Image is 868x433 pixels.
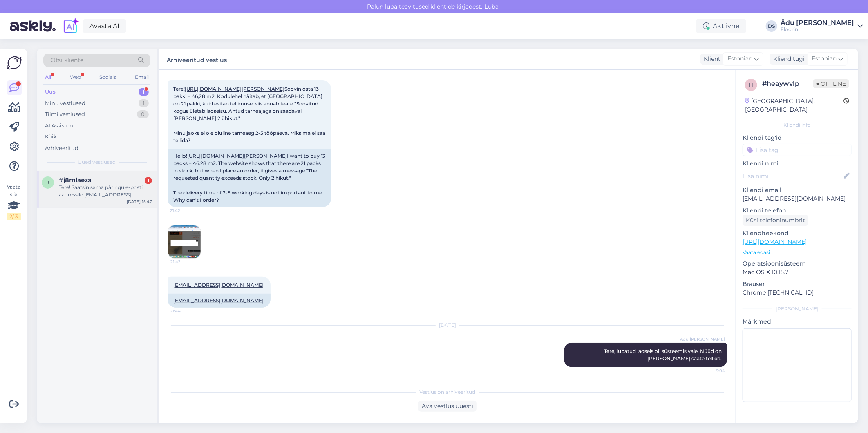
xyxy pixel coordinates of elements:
[133,72,150,83] div: Email
[743,144,852,156] input: Lisa tag
[45,88,56,96] div: Uus
[145,177,152,184] div: 1
[98,72,118,83] div: Socials
[7,183,21,220] div: Vaata siia
[78,158,116,166] span: Uued vestlused
[173,86,327,143] span: Tere! Soovin osta 13 pakki = 46,28 m2. Kodulehel näitab, et [GEOGRAPHIC_DATA] on 21 pakki, kuid e...
[7,55,22,71] img: Askly Logo
[59,176,92,184] span: #j8mlaeza
[743,249,852,256] p: Vaata edasi ...
[743,229,852,238] p: Klienditeekond
[743,268,852,277] p: Mac OS X 10.15.7
[743,259,852,268] p: Operatsioonisüsteem
[743,194,852,203] p: [EMAIL_ADDRESS][DOMAIN_NAME]
[482,3,501,10] span: Luba
[168,321,727,329] div: [DATE]
[812,54,837,63] span: Estonian
[696,19,746,33] div: Aktiivne
[43,72,53,83] div: All
[170,259,201,265] span: 21:42
[743,238,807,246] a: [URL][DOMAIN_NAME]
[743,172,842,181] input: Lisa nimi
[45,144,78,152] div: Arhiveeritud
[173,282,264,288] a: [EMAIL_ADDRESS][DOMAIN_NAME]
[743,134,852,142] p: Kliendi tag'id
[45,110,85,118] div: Tiimi vestlused
[694,368,725,374] span: 9:04
[743,215,808,226] div: Küsi telefoninumbrit
[45,133,57,141] div: Kõik
[170,208,201,214] span: 21:42
[139,88,149,96] div: 1
[59,184,152,199] div: Tere! Saatsin sama päringu e-posti aadressile [EMAIL_ADDRESS][DOMAIN_NAME] . Loodan väga teie vas...
[47,179,49,185] span: j
[137,110,149,118] div: 0
[727,54,752,63] span: Estonian
[813,79,849,88] span: Offline
[680,336,725,342] span: Ädu [PERSON_NAME]
[743,288,852,297] p: Chrome [TECHNICAL_ID]
[83,19,126,33] a: Avasta AI
[187,153,287,159] a: [URL][DOMAIN_NAME][PERSON_NAME]
[781,20,854,26] div: Ädu [PERSON_NAME]
[743,305,852,312] div: [PERSON_NAME]
[167,54,227,65] label: Arhiveeritud vestlus
[743,206,852,215] p: Kliendi telefon
[743,121,852,129] div: Kliendi info
[7,213,21,220] div: 2 / 3
[743,280,852,288] p: Brauser
[418,401,477,412] div: Ava vestlus uuesti
[170,308,201,314] span: 21:44
[781,20,863,33] a: Ädu [PERSON_NAME]Floorin
[45,99,85,107] div: Minu vestlused
[45,122,75,130] div: AI Assistent
[68,72,83,83] div: Web
[781,26,854,33] div: Floorin
[420,388,476,396] span: Vestlus on arhiveeritud
[185,86,284,92] a: [URL][DOMAIN_NAME][PERSON_NAME]
[700,55,720,63] div: Klient
[604,348,723,362] span: Tere, lubatud laoseis oli süsteemis vale. Nüüd on [PERSON_NAME] saate tellida.
[168,149,331,207] div: Hello! I want to buy 13 packs = 46.28 m2. The website shows that there are 21 packs in stock, but...
[51,56,83,65] span: Otsi kliente
[168,225,201,258] img: Attachment
[766,20,777,32] div: DS
[62,18,79,35] img: explore-ai
[762,79,813,89] div: # heaywvlp
[743,159,852,168] p: Kliendi nimi
[770,55,805,63] div: Klienditugi
[749,82,753,88] span: h
[743,186,852,194] p: Kliendi email
[127,199,152,205] div: [DATE] 15:47
[139,99,149,107] div: 1
[173,297,264,304] a: [EMAIL_ADDRESS][DOMAIN_NAME]
[745,97,843,114] div: [GEOGRAPHIC_DATA], [GEOGRAPHIC_DATA]
[743,317,852,326] p: Märkmed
